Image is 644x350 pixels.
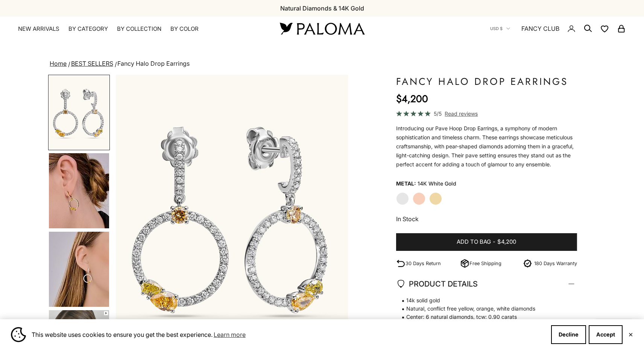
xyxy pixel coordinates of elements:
button: Go to item 5 [48,231,110,308]
span: This website uses cookies to ensure you get the best experience. [32,329,545,340]
legend: Metal: [396,178,416,189]
span: Center: 6 natural diamonds, tcw: 0.90 carats [396,313,570,321]
a: FANCY CLUB [521,24,559,33]
button: Decline [551,325,586,344]
span: USD $ [490,25,503,32]
h1: Fancy Halo Drop Earrings [396,75,577,88]
button: Close [628,332,633,337]
img: #YellowGold #WhiteGold #RoseGold [49,232,109,307]
a: 5/5 Read reviews [396,109,577,118]
summary: By Color [170,25,199,33]
button: Go to item 2 [48,75,110,150]
img: #YellowGold #WhiteGold #RoseGold [49,153,109,228]
p: Natural Diamonds & 14K Gold [280,3,364,13]
p: 180 Days Warranty [534,259,577,267]
a: BEST SELLERS [71,60,113,67]
nav: Secondary navigation [490,17,626,41]
span: PRODUCT DETAILS [396,278,478,290]
span: Read reviews [445,109,478,118]
span: Add to bag [457,237,491,247]
div: Introducing our Pave Hoop Drop Earrings, a symphony of modern sophistication and timeless charm. ... [396,124,577,169]
nav: Primary navigation [18,25,262,33]
span: 14k solid gold [396,296,570,305]
p: Free Shipping [469,259,501,267]
p: 30 Days Return [406,259,441,267]
p: In Stock [396,214,577,224]
sale-price: $4,200 [396,91,428,106]
a: Learn more [213,329,247,340]
span: 5/5 [434,109,442,118]
variant-option-value: 14K White Gold [418,178,456,189]
a: NEW ARRIVALS [18,25,59,33]
span: $4,200 [497,237,516,247]
nav: breadcrumbs [48,59,595,69]
summary: By Category [68,25,108,33]
span: Natural, conflict free yellow, orange, white diamonds [396,305,570,313]
img: #WhiteGold [49,75,109,149]
button: Go to item 4 [48,152,110,229]
span: Fancy Halo Drop Earrings [117,60,190,67]
summary: By Collection [117,25,161,33]
button: Add to bag-$4,200 [396,233,577,251]
img: Cookie banner [11,327,26,342]
summary: PRODUCT DETAILS [396,270,577,298]
button: Accept [589,325,623,344]
button: USD $ [490,25,510,32]
a: Home [50,60,67,67]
